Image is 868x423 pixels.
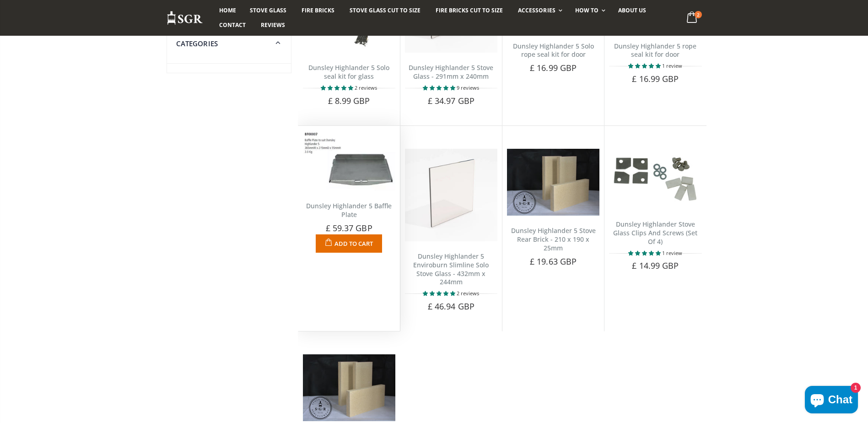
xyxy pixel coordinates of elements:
[632,73,679,84] span: £ 16.99 GBP
[254,18,292,33] a: Reviews
[428,301,474,312] span: £ 46.94 GBP
[613,220,697,246] a: Dunsley Highlander Stove Glass Clips And Screws (Set Of 4)
[308,63,389,81] a: Dunsley Highlander 5 Solo seal kit for glass
[511,226,596,252] a: Dunsley Highlander 5 Stove Rear Brick - 210 x 190 x 25mm
[409,63,493,81] a: Dunsley Highlander 5 Stove Glass - 291mm x 240mm
[518,6,555,14] span: Accessories
[429,3,510,18] a: Fire Bricks Cut To Size
[413,252,489,287] a: Dunsley Highlander 5 Enviroburn Slimline Solo Stove Glass - 432mm x 244mm
[428,95,474,106] span: £ 34.97 GBP
[250,6,286,14] span: Stove Glass
[212,18,253,33] a: Contact
[212,3,243,18] a: Home
[355,84,377,91] span: 2 reviews
[303,354,395,421] img: Dunsley Highlander 5 / 7 / 8 Stove Side Brick
[302,6,334,14] span: Fire Bricks
[530,62,577,73] span: £ 16.99 GBP
[303,130,395,191] img: Dunsley Highlander 5 Baffle Plate
[328,95,370,106] span: £ 8.99 GBP
[457,84,479,91] span: 9 reviews
[568,3,610,18] a: How To
[530,256,577,267] span: £ 19.63 GBP
[511,3,566,18] a: Accessories
[306,201,392,219] a: Dunsley Highlander 5 Baffle Plate
[618,6,646,14] span: About us
[614,42,696,59] a: Dunsley Highlander 5 rope seal kit for door
[575,6,598,14] span: How To
[176,39,218,48] span: Categories
[662,62,682,69] span: 1 review
[802,386,861,416] inbox-online-store-chat: Shopify online store chat
[243,3,293,18] a: Stove Glass
[343,3,427,18] a: Stove Glass Cut To Size
[513,42,594,59] a: Dunsley Highlander 5 Solo rope seal kit for door
[628,62,662,69] span: 5.00 stars
[611,3,653,18] a: About us
[321,84,355,91] span: 5.00 stars
[219,21,246,29] span: Contact
[628,249,662,256] span: 5.00 stars
[695,11,702,18] span: 2
[457,290,479,297] span: 2 reviews
[405,149,497,241] img: Dunsley Highlander 5 Enviroburn Slimline Solo Stove Glass
[609,149,701,210] img: Dunsley Highlander glass clips and screws
[683,9,701,27] a: 2
[219,6,236,14] span: Home
[167,11,203,26] img: Stove Glass Replacement
[261,21,285,29] span: Reviews
[507,149,599,216] img: Dunsley Highlander 5 Stove Rear Brick
[423,290,457,297] span: 5.00 stars
[423,84,457,91] span: 4.89 stars
[632,260,679,271] span: £ 14.99 GBP
[662,249,682,256] span: 1 review
[295,3,341,18] a: Fire Bricks
[326,222,372,233] span: £ 59.37 GBP
[436,6,503,14] span: Fire Bricks Cut To Size
[316,234,382,253] button: Add to Cart
[350,6,421,14] span: Stove Glass Cut To Size
[334,239,373,248] span: Add to Cart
